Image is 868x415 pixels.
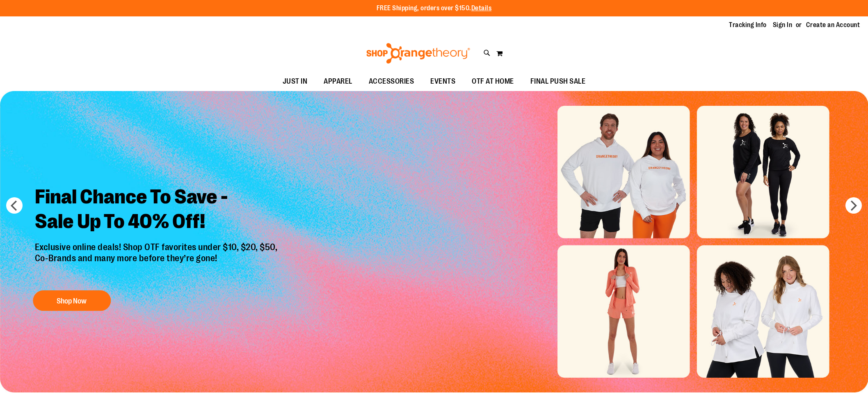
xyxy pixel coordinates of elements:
a: Tracking Info [729,21,767,30]
a: APPAREL [315,72,361,91]
p: FREE Shipping, orders over $150. [377,4,492,13]
span: JUST IN [283,72,308,91]
a: JUST IN [274,72,316,91]
span: OTF AT HOME [472,72,514,91]
span: APPAREL [324,72,352,91]
p: Exclusive online deals! Shop OTF favorites under $10, $20, $50, Co-Brands and many more before th... [29,242,286,283]
button: next [845,197,862,214]
img: Shop Orangetheory [365,43,471,64]
a: OTF AT HOME [464,72,522,91]
a: Create an Account [806,21,860,30]
a: FINAL PUSH SALE [522,72,594,91]
a: Final Chance To Save -Sale Up To 40% Off! Exclusive online deals! Shop OTF favorites under $10, $... [29,179,286,315]
span: ACCESSORIES [369,72,414,91]
button: Shop Now [33,290,111,311]
a: EVENTS [422,72,464,91]
span: FINAL PUSH SALE [530,72,586,91]
h2: Final Chance To Save - Sale Up To 40% Off! [29,179,286,242]
span: EVENTS [430,72,455,91]
a: ACCESSORIES [361,72,423,91]
a: Sign In [773,21,793,30]
a: Details [471,5,492,12]
button: prev [6,197,23,214]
